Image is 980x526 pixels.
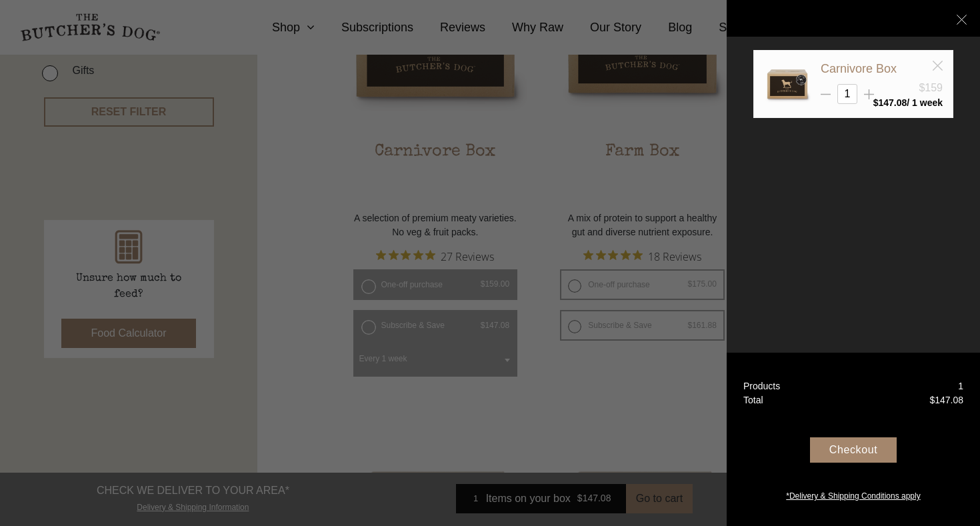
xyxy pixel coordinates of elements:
[743,393,763,407] div: Total
[873,97,907,108] bdi: 147.08
[873,98,943,107] div: / 1 week
[873,97,879,108] span: $
[810,437,897,463] div: Checkout
[958,379,963,393] div: 1
[764,61,811,107] img: Carnivore Box
[727,487,980,502] a: *Delivery & Shipping Conditions apply
[727,353,980,526] a: Products 1 Total $147.08 Checkout
[821,62,897,75] a: Carnivore Box
[919,80,943,96] div: $159
[743,379,780,393] div: Products
[929,395,963,405] bdi: 147.08
[929,395,935,405] span: $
